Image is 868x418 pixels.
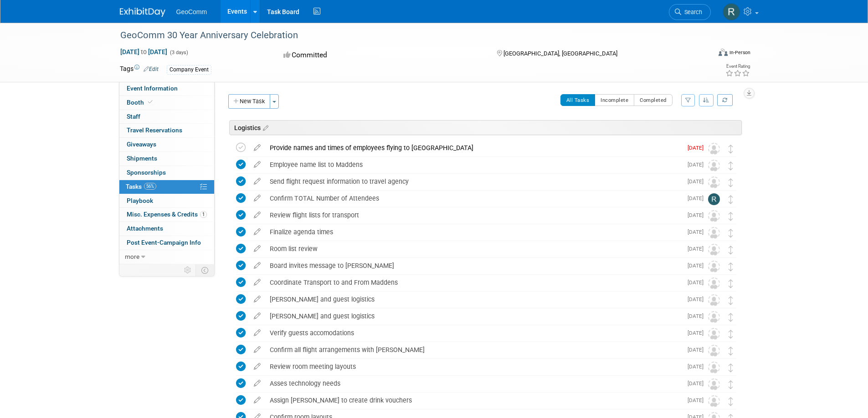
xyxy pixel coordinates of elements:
[119,250,214,264] a: more
[117,27,697,44] div: GeoComm 30 Year Anniversary Celebration
[708,143,720,155] img: Unassigned
[708,311,720,323] img: Unassigned
[249,312,265,320] a: edit
[729,279,733,288] i: Move task
[503,50,617,57] span: [GEOGRAPHIC_DATA], [GEOGRAPHIC_DATA]
[688,212,708,218] span: [DATE]
[688,161,708,168] span: [DATE]
[228,94,270,109] button: New Task
[249,396,265,404] a: edit
[261,123,268,132] a: Edit sections
[669,4,711,20] a: Search
[119,110,214,124] a: Staff
[688,246,708,252] span: [DATE]
[729,380,733,389] i: Move task
[688,380,708,387] span: [DATE]
[249,329,265,337] a: edit
[265,292,682,307] div: [PERSON_NAME] and guest logistics
[729,195,733,204] i: Move task
[127,211,207,218] span: Misc. Expenses & Credits
[119,208,214,222] a: Misc. Expenses & Credits1
[229,120,742,135] div: Logistics
[119,194,214,208] a: Playbook
[265,241,682,257] div: Room list review
[176,8,207,15] span: GeoComm
[126,183,156,190] span: Tasks
[719,49,728,56] img: Format-Inperson.png
[249,144,265,152] a: edit
[560,94,596,106] button: All Tasks
[119,180,214,194] a: Tasks56%
[688,347,708,353] span: [DATE]
[249,346,265,354] a: edit
[195,264,214,276] td: Toggle Event Tabs
[729,397,733,406] i: Move task
[265,342,682,358] div: Confirm all flight arrangements with [PERSON_NAME]
[265,325,682,341] div: Verify guests accomodations
[708,227,720,239] img: Unassigned
[708,193,720,205] img: Rob Ruprecht
[725,64,750,69] div: Event Rating
[180,264,196,276] td: Personalize Event Tab Strip
[708,210,720,222] img: Unassigned
[120,48,168,56] span: [DATE] [DATE]
[249,278,265,287] a: edit
[708,294,720,306] img: Unassigned
[127,141,156,148] span: Giveaways
[265,224,682,240] div: Finalize agenda times
[167,65,211,75] div: Company Event
[688,296,708,302] span: [DATE]
[729,212,733,221] i: Move task
[634,94,673,106] button: Completed
[265,140,682,156] div: Provide names and times of employees flying to [GEOGRAPHIC_DATA]
[169,50,188,55] span: (3 days)
[249,363,265,371] a: edit
[688,178,708,185] span: [DATE]
[688,397,708,403] span: [DATE]
[249,245,265,253] a: edit
[681,9,702,15] span: Search
[127,113,140,120] span: Staff
[127,169,166,176] span: Sponsorships
[729,330,733,338] i: Move task
[729,296,733,305] i: Move task
[249,262,265,270] a: edit
[708,345,720,357] img: Unassigned
[717,94,733,106] a: Refresh
[249,379,265,388] a: edit
[723,3,740,20] img: Rob Ruprecht
[265,174,682,189] div: Send flight request information to travel agency
[688,262,708,269] span: [DATE]
[119,152,214,166] a: Shipments
[595,94,634,106] button: Incomplete
[265,207,682,223] div: Review flight lists for transport
[249,177,265,186] a: edit
[729,161,733,170] i: Move task
[688,330,708,336] span: [DATE]
[729,178,733,187] i: Move task
[120,64,159,75] td: Tags
[127,225,163,232] span: Attachments
[119,138,214,151] a: Giveaways
[249,228,265,236] a: edit
[729,262,733,271] i: Move task
[708,244,720,256] img: Unassigned
[688,145,708,151] span: [DATE]
[127,239,201,246] span: Post Event-Campaign Info
[148,100,153,105] i: Booth reservation complete
[688,279,708,286] span: [DATE]
[249,211,265,219] a: edit
[729,229,733,237] i: Move task
[688,313,708,319] span: [DATE]
[708,277,720,289] img: Unassigned
[265,308,682,324] div: [PERSON_NAME] and guest logistics
[119,124,214,137] a: Travel Reservations
[119,82,214,96] a: Event Information
[139,48,148,55] span: to
[265,393,682,408] div: Assign [PERSON_NAME] to create drink vouchers
[127,85,178,92] span: Event Information
[249,194,265,202] a: edit
[119,96,214,110] a: Booth
[200,211,207,218] span: 1
[127,126,182,134] span: Travel Reservations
